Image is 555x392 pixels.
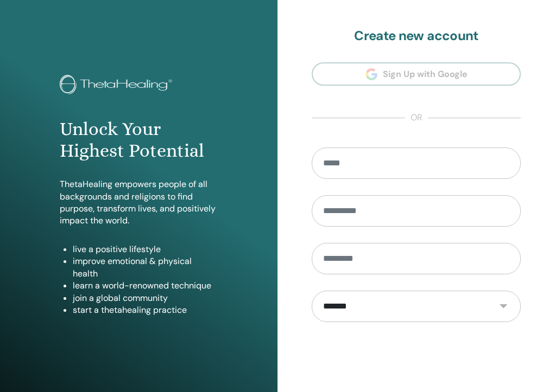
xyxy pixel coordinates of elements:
[73,292,218,304] li: join a global community
[73,255,218,280] li: improve emotional & physical health
[60,178,218,227] p: ThetaHealing empowers people of all backgrounds and religions to find purpose, transform lives, a...
[405,112,428,125] span: or
[312,28,521,44] h2: Create new account
[60,118,218,163] h1: Unlock Your Highest Potential
[73,280,218,292] li: learn a world-renowned technique
[334,338,499,381] iframe: reCAPTCHA
[73,304,218,316] li: start a thetahealing practice
[73,243,218,255] li: live a positive lifestyle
